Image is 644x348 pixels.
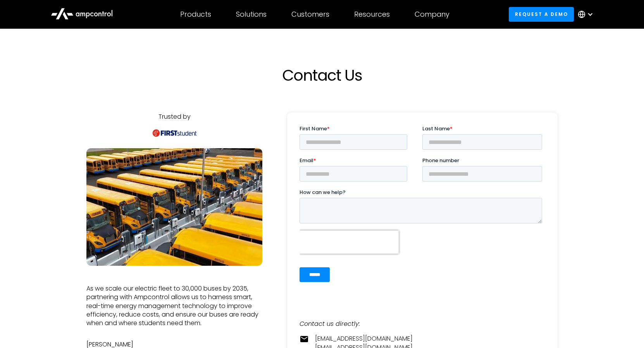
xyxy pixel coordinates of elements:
[415,10,449,19] div: Company
[300,125,545,289] iframe: Form 0
[509,7,574,21] a: Request a demo
[152,66,492,85] h1: Contact Us
[291,10,329,19] div: Customers
[236,10,267,19] div: Solutions
[180,10,211,19] div: Products
[354,10,390,19] div: Resources
[300,320,545,328] div: Contact us directly:
[315,334,413,343] a: [EMAIL_ADDRESS][DOMAIN_NAME]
